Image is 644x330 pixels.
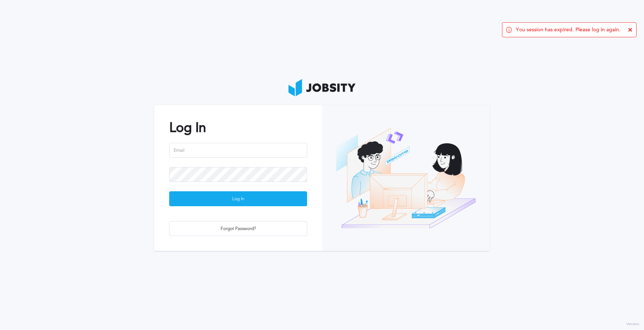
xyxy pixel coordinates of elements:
button: Log In [169,191,307,206]
button: Forgot Password? [169,221,307,236]
h2: Log In [169,120,307,135]
div: Log In [170,192,307,207]
label: Version: [626,322,640,327]
input: Email [169,143,307,158]
span: You session has expired. Please log in again. [516,27,621,33]
div: Forgot Password? [170,221,307,236]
